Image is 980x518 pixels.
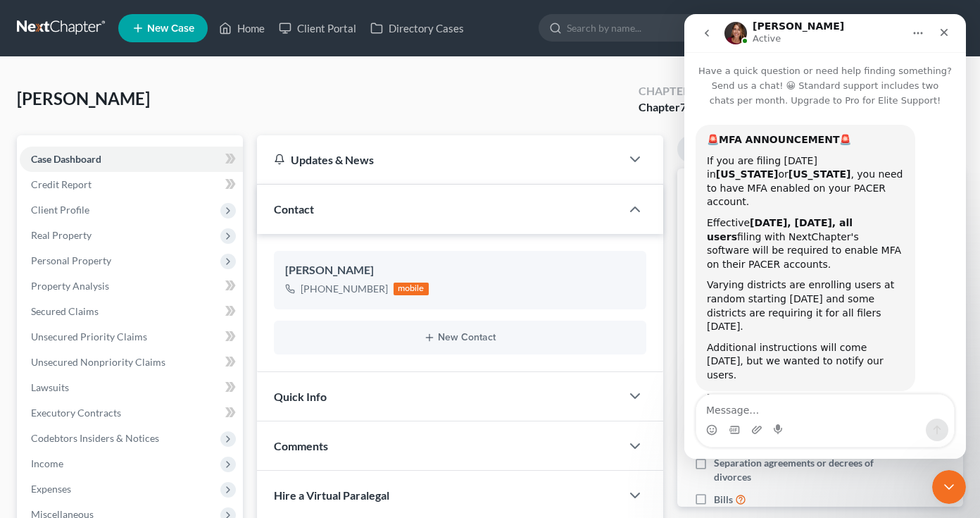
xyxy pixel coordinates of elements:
a: Docs [677,135,725,163]
a: Lawsuits [20,375,243,400]
button: New Contact [285,332,635,343]
span: Property Analysis [31,280,109,292]
span: [PERSON_NAME] [17,88,150,109]
a: Client Portal [272,16,363,41]
a: Unsecured Priority Claims [20,324,243,350]
div: Updates & News [274,152,604,167]
span: Case Dashboard [31,153,101,165]
input: Search by name... [567,15,696,41]
iframe: Intercom live chat [932,470,966,504]
a: Secured Claims [20,299,243,324]
span: Credit Report [31,178,92,190]
span: Unsecured Nonpriority Claims [31,356,165,368]
span: Income [31,457,63,469]
span: Client Profile [31,204,89,216]
span: 7 [680,100,686,113]
span: Separation agreements or decrees of divorces [714,456,880,484]
div: [PERSON_NAME] [285,262,635,279]
div: Chapter [639,99,690,116]
div: mobile [394,283,429,295]
span: Hire a Virtual Paralegal [274,488,389,502]
a: Home [212,16,272,41]
span: Contact [274,202,314,216]
span: Quick Info [274,390,327,403]
span: Unsecured Priority Claims [31,331,147,343]
a: Executory Contracts [20,400,243,426]
a: Property Analysis [20,273,243,299]
span: Lawsuits [31,381,69,393]
span: Real Property [31,229,92,241]
span: Executory Contracts [31,407,121,419]
span: Personal Property [31,254,111,266]
span: Bills [714,493,733,507]
div: [PHONE_NUMBER] [301,282,388,296]
a: Case Dashboard [20,147,243,172]
span: Secured Claims [31,305,99,317]
div: Chapter [639,83,690,99]
a: Directory Cases [363,16,471,41]
span: Expenses [31,483,71,495]
iframe: Intercom live chat [684,14,966,459]
a: Unsecured Nonpriority Claims [20,350,243,375]
span: Codebtors Insiders & Notices [31,432,159,444]
span: New Case [147,23,194,34]
a: Credit Report [20,172,243,197]
span: Comments [274,439,328,452]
